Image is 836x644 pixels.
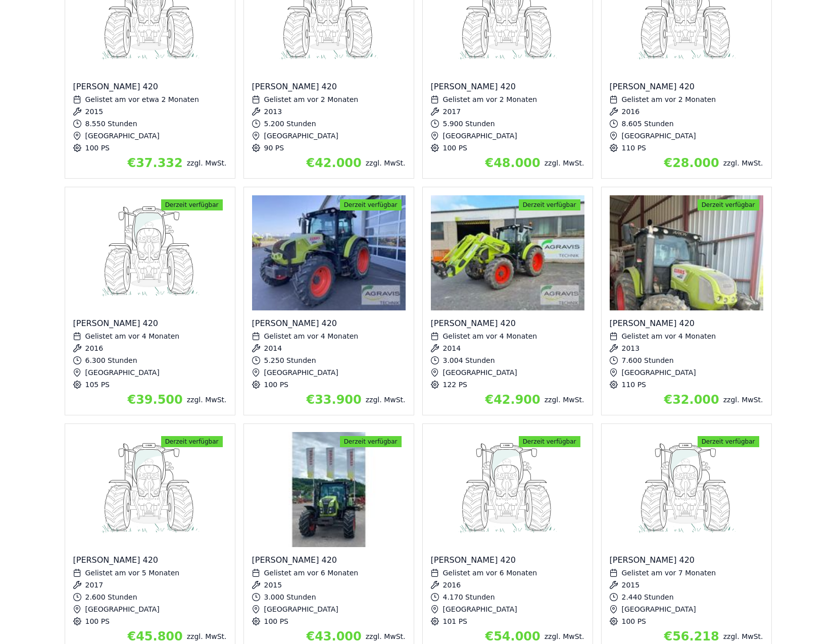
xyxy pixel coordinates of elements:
[73,82,227,91] div: [PERSON_NAME] 420
[622,381,647,389] span: 110 PS
[85,332,180,340] span: Gelistet am vor 4 Monaten
[85,605,160,613] span: [GEOGRAPHIC_DATA]
[443,569,537,577] span: Gelistet am vor 6 Monaten
[698,199,759,210] span: Derzeit verfügbar
[366,396,406,404] span: zzgl. MwSt.
[622,593,674,601] span: 2.440 Stunden
[622,617,647,625] span: 100 PS
[485,156,540,170] span: €48.000
[610,82,763,91] div: [PERSON_NAME] 420
[73,318,227,328] div: [PERSON_NAME] 420
[264,368,338,377] span: [GEOGRAPHIC_DATA]
[519,199,580,210] span: Derzeit verfügbar
[422,187,593,415] div: Details zu Claas Arion 420 anzeigen
[443,617,468,625] span: 101 PS
[264,132,338,140] span: [GEOGRAPHIC_DATA]
[664,629,719,643] span: €56.218
[443,132,517,140] span: [GEOGRAPHIC_DATA]
[306,156,361,170] span: €42.000
[264,581,282,589] span: 2015
[431,432,584,547] img: Claas Arion 420
[252,318,406,328] div: [PERSON_NAME] 420
[610,195,763,310] img: Claas Arion 420
[85,617,110,625] span: 100 PS
[622,95,716,103] span: Gelistet am vor 2 Monaten
[161,436,223,447] span: Derzeit verfügbar
[622,132,696,140] span: [GEOGRAPHIC_DATA]
[264,381,289,389] span: 100 PS
[264,120,316,128] span: 5.200 Stunden
[485,393,540,407] span: €42.900
[622,605,696,613] span: [GEOGRAPHIC_DATA]
[85,581,104,589] span: 2017
[85,368,160,377] span: [GEOGRAPHIC_DATA]
[127,629,182,643] span: €45.800
[545,396,584,404] span: zzgl. MwSt.
[622,120,674,128] span: 8.605 Stunden
[243,187,414,415] div: Details zu Claas Arion 420 anzeigen
[85,132,160,140] span: [GEOGRAPHIC_DATA]
[264,108,282,116] span: 2013
[622,332,716,340] span: Gelistet am vor 4 Monaten
[723,159,763,167] span: zzgl. MwSt.
[340,199,402,210] span: Derzeit verfügbar
[85,356,137,364] span: 6.300 Stunden
[610,318,763,328] div: [PERSON_NAME] 420
[366,159,406,167] span: zzgl. MwSt.
[187,159,227,167] span: zzgl. MwSt.
[252,195,406,310] img: Claas Arion 420
[610,555,763,565] div: [PERSON_NAME] 420
[443,368,517,377] span: [GEOGRAPHIC_DATA]
[601,187,772,415] div: Details zu Claas Arion 420 anzeigen
[443,144,468,152] span: 100 PS
[85,381,110,389] span: 105 PS
[366,632,406,640] span: zzgl. MwSt.
[340,436,402,447] span: Derzeit verfügbar
[306,393,361,407] span: €33.900
[485,629,540,643] span: €54.000
[723,396,763,404] span: zzgl. MwSt.
[306,629,361,643] span: €43.000
[85,569,180,577] span: Gelistet am vor 5 Monaten
[545,632,584,640] span: zzgl. MwSt.
[622,356,674,364] span: 7.600 Stunden
[431,318,584,328] div: [PERSON_NAME] 420
[610,432,763,547] img: Claas Arion 420
[73,195,227,310] img: Claas Arion 420
[264,617,289,625] span: 100 PS
[85,593,137,601] span: 2.600 Stunden
[723,632,763,640] span: zzgl. MwSt.
[622,344,640,352] span: 2013
[264,95,359,103] span: Gelistet am vor 2 Monaten
[622,581,640,589] span: 2015
[264,344,282,352] span: 2014
[264,605,338,613] span: [GEOGRAPHIC_DATA]
[431,82,584,91] div: [PERSON_NAME] 420
[698,436,759,447] span: Derzeit verfügbar
[443,95,537,103] span: Gelistet am vor 2 Monaten
[443,332,537,340] span: Gelistet am vor 4 Monaten
[264,332,359,340] span: Gelistet am vor 4 Monaten
[127,156,182,170] span: €37.332
[85,95,199,103] span: Gelistet am vor etwa 2 Monaten
[622,108,640,116] span: 2016
[85,120,137,128] span: 8.550 Stunden
[161,199,223,210] span: Derzeit verfügbar
[252,555,406,565] div: [PERSON_NAME] 420
[252,82,406,91] div: [PERSON_NAME] 420
[622,368,696,377] span: [GEOGRAPHIC_DATA]
[85,144,110,152] span: 100 PS
[264,569,359,577] span: Gelistet am vor 6 Monaten
[545,159,584,167] span: zzgl. MwSt.
[443,344,461,352] span: 2014
[443,108,461,116] span: 2017
[264,356,316,364] span: 5.250 Stunden
[264,144,284,152] span: 90 PS
[443,381,468,389] span: 122 PS
[264,593,316,601] span: 3.000 Stunden
[622,569,716,577] span: Gelistet am vor 7 Monaten
[252,432,406,547] img: Claas Arion 420
[187,396,227,404] span: zzgl. MwSt.
[664,393,719,407] span: €32.000
[85,344,104,352] span: 2016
